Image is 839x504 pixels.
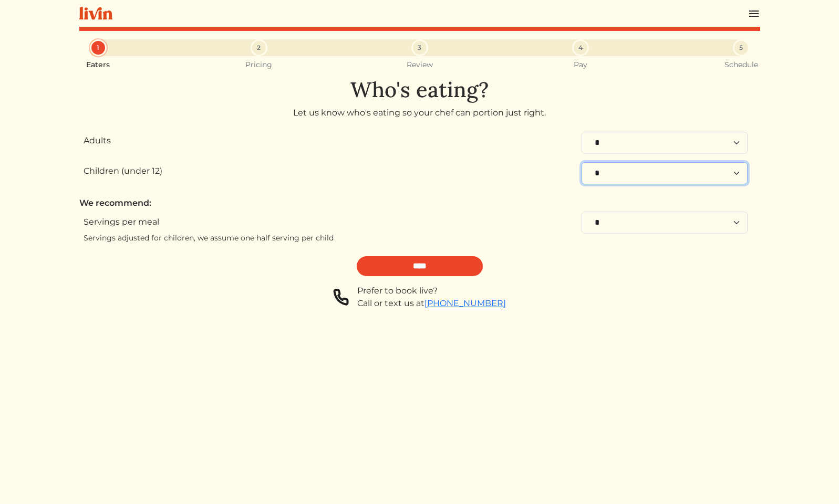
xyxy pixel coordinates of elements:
div: Call or text us at [357,297,506,310]
small: Pay [574,60,587,69]
small: Review [407,60,433,69]
img: livin-logo-a0d97d1a881af30f6274990eb6222085a2533c92bbd1e4f22c21b4f0d0e3210c.svg [79,7,112,20]
a: [PHONE_NUMBER] [424,298,506,308]
span: 4 [578,43,583,52]
small: Eaters [86,60,110,69]
span: 5 [739,43,743,52]
label: Servings per meal [84,216,159,228]
h1: Who's eating? [79,77,760,102]
label: Children (under 12) [84,165,162,177]
span: 2 [257,43,261,52]
img: menu_hamburger-cb6d353cf0ecd9f46ceae1c99ecbeb4a00e71ca567a856bd81f57e9d8c17bb26.svg [748,7,760,20]
small: Pricing [245,60,272,69]
div: Servings adjusted for children, we assume one half serving per child [84,233,526,244]
div: Let us know who's eating so your chef can portion just right. [79,107,760,119]
span: 1 [97,43,99,52]
div: Prefer to book live? [357,285,506,297]
small: Schedule [724,60,758,69]
span: 3 [418,43,421,52]
img: phone-a8f1853615f4955a6c6381654e1c0f7430ed919b147d78756318837811cda3a7.svg [333,285,349,310]
label: Adults [84,134,111,147]
div: We recommend: [79,197,760,209]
